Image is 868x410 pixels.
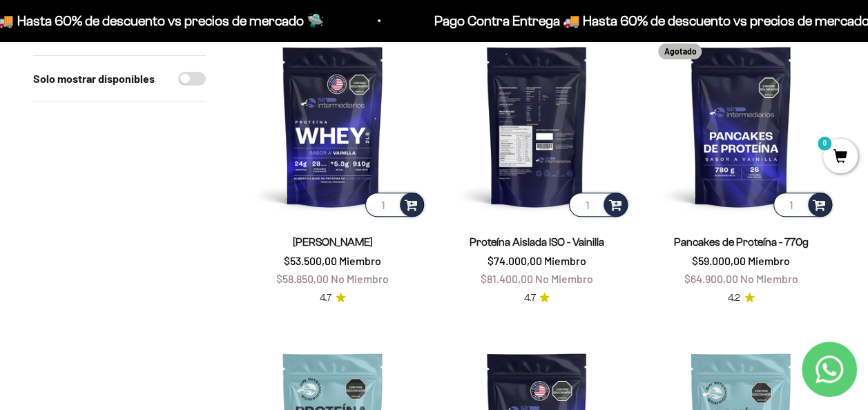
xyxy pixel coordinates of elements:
a: [PERSON_NAME] [293,236,373,248]
span: Miembro [339,254,381,267]
a: Proteína Aislada ISO - Vainilla [470,236,604,248]
span: $59.000,00 [692,254,746,267]
span: No Miembro [331,272,389,285]
span: No Miembro [535,272,593,285]
span: $74.000,00 [488,254,542,267]
a: 4.24.2 de 5.0 estrellas [728,291,755,306]
span: $64.900,00 [684,272,738,285]
a: Pancakes de Proteína - 770g [674,236,809,248]
span: $58.850,00 [276,272,329,285]
a: 4.74.7 de 5.0 estrellas [320,291,346,306]
span: No Miembro [740,272,798,285]
span: $81.400,00 [481,272,533,285]
mark: 0 [816,135,833,152]
img: Proteína Aislada ISO - Vainilla [443,32,631,220]
span: Miembro [748,254,790,267]
a: 4.74.7 de 5.0 estrellas [523,291,550,306]
a: 0 [823,150,858,165]
span: 4.7 [523,291,535,306]
span: 4.2 [728,291,740,306]
label: Solo mostrar disponibles [33,70,155,88]
span: $53.500,00 [284,254,337,267]
span: 4.7 [320,291,331,306]
span: Miembro [544,254,586,267]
